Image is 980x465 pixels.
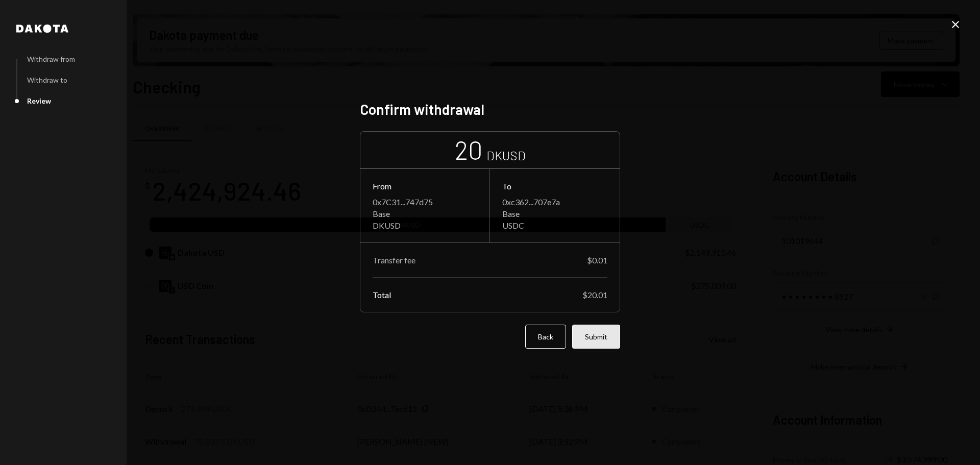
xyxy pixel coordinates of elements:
div: Withdraw to [27,76,67,84]
div: 0xc362...707e7a [502,197,607,207]
button: Back [525,325,566,349]
div: Total [373,290,391,300]
div: 0x7C31...747d75 [373,197,477,207]
div: DKUSD [373,221,477,230]
div: From [373,181,477,191]
div: Withdraw from [27,55,75,63]
div: Base [373,209,477,218]
div: Review [27,96,51,105]
div: $20.01 [582,290,607,300]
div: 20 [455,134,482,166]
button: Submit [572,325,620,349]
div: Transfer fee [373,255,415,265]
div: DKUSD [486,147,526,164]
div: USDC [502,221,607,230]
div: $0.01 [587,255,607,265]
h2: Confirm withdrawal [360,100,620,119]
div: Base [502,209,607,218]
div: To [502,181,607,191]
